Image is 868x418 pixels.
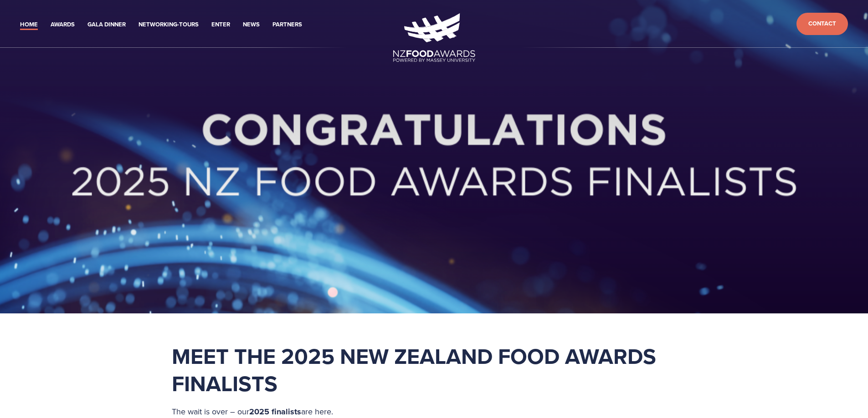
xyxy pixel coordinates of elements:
[211,20,230,30] a: Enter
[51,20,75,30] a: Awards
[20,20,38,30] a: Home
[87,20,126,30] a: Gala Dinner
[139,20,199,30] a: Networking-Tours
[172,340,662,399] strong: Meet the 2025 New Zealand Food Awards Finalists
[243,20,260,30] a: News
[796,13,848,35] a: Contact
[249,406,301,418] strong: 2025 finalists
[272,20,302,30] a: Partners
